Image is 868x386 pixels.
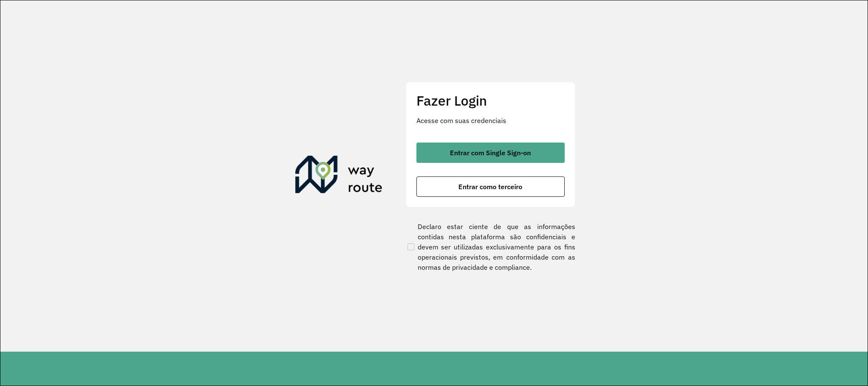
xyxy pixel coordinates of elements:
label: Declaro estar ciente de que as informações contidas nesta plataforma são confidenciais e devem se... [406,221,575,272]
button: button [416,143,565,163]
img: Roteirizador AmbevTech [295,156,383,196]
button: button [416,176,565,197]
span: Entrar como terceiro [458,183,522,190]
h2: Fazer Login [416,92,565,109]
span: Entrar com Single Sign-on [450,149,531,156]
p: Acesse com suas credenciais [416,115,565,126]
